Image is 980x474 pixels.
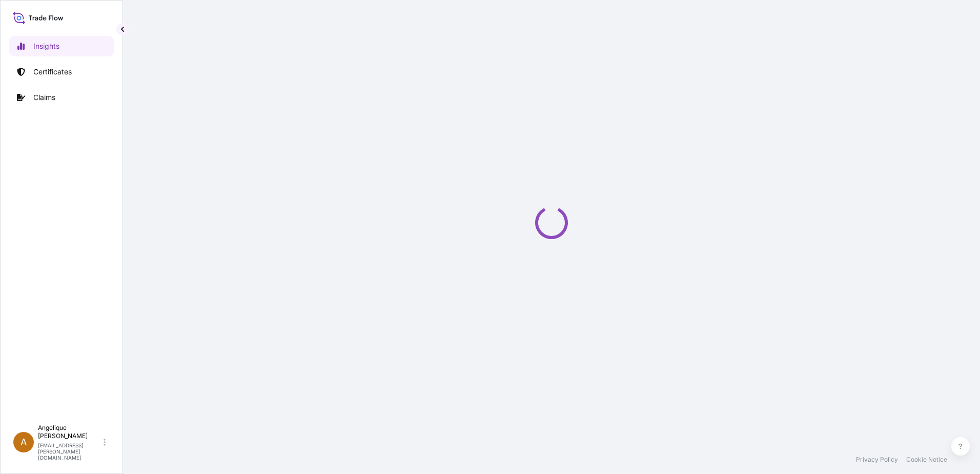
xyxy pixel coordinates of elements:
[38,424,101,440] p: Angelique [PERSON_NAME]
[9,87,114,108] a: Claims
[9,62,114,82] a: Certificates
[33,41,59,51] p: Insights
[9,36,114,56] a: Insights
[856,456,898,464] a: Privacy Policy
[906,456,947,464] a: Cookie Notice
[33,67,72,77] p: Certificates
[21,437,27,447] span: A
[33,92,55,103] p: Claims
[38,442,101,461] p: [EMAIL_ADDRESS][PERSON_NAME][DOMAIN_NAME]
